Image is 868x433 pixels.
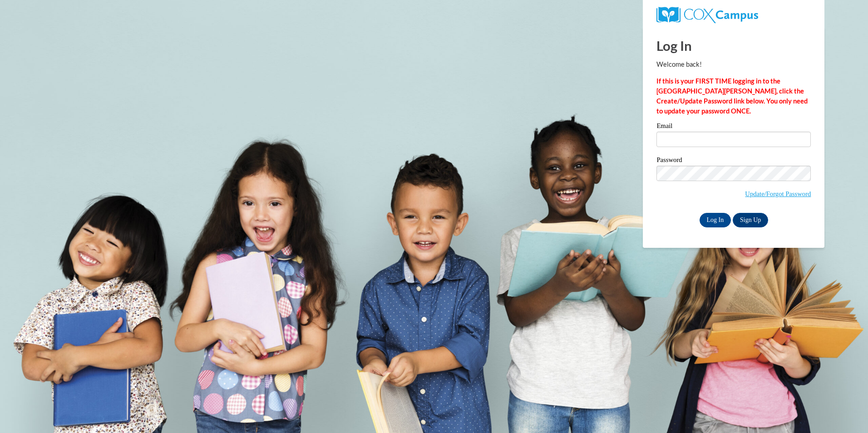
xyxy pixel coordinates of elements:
a: Sign Up [733,213,768,227]
label: Email [656,123,811,132]
input: Log In [700,213,731,227]
img: COX Campus [656,7,758,23]
label: Password [656,157,811,166]
p: Welcome back! [656,59,811,69]
strong: If this is your FIRST TIME logging in to the [GEOGRAPHIC_DATA][PERSON_NAME], click the Create/Upd... [656,77,808,115]
h1: Log In [656,36,811,55]
a: COX Campus [656,10,758,18]
a: Update/Forgot Password [745,190,811,197]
